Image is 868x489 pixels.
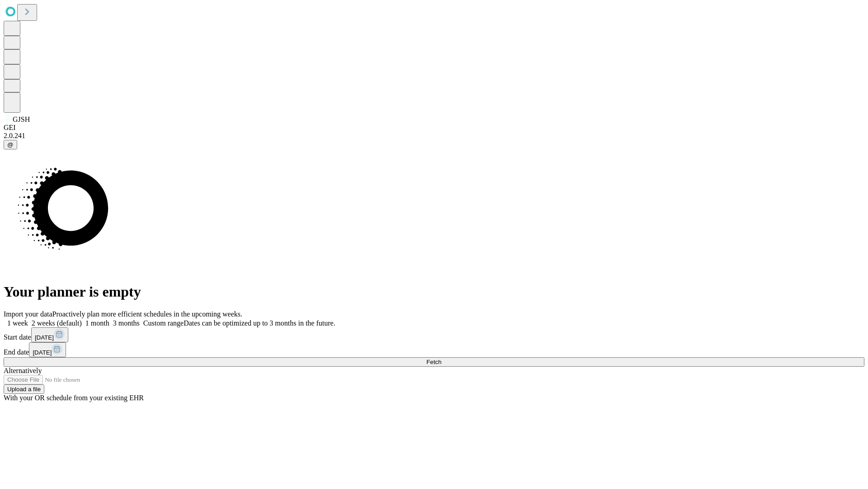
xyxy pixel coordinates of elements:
span: Alternatively [4,367,42,374]
div: 2.0.241 [4,132,864,140]
span: 2 weeks (default) [32,319,82,327]
span: [DATE] [33,349,52,356]
span: Dates can be optimized up to 3 months in the future. [184,319,335,327]
span: 1 month [85,319,109,327]
span: [DATE] [35,334,54,341]
span: @ [7,141,14,148]
span: Import your data [4,310,52,318]
span: GJSH [13,115,30,123]
span: 1 week [7,319,28,327]
button: [DATE] [31,327,68,342]
span: With your OR schedule from your existing EHR [4,394,144,402]
button: @ [4,140,17,149]
button: Upload a file [4,384,44,394]
span: Custom range [143,319,184,327]
span: Fetch [426,359,441,365]
button: Fetch [4,357,864,367]
div: Start date [4,327,864,342]
span: Proactively plan more efficient schedules in the upcoming weeks. [52,310,242,318]
h1: Your planner is empty [4,283,864,300]
div: GEI [4,124,864,132]
button: [DATE] [29,342,66,357]
div: End date [4,342,864,357]
span: 3 months [113,319,140,327]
